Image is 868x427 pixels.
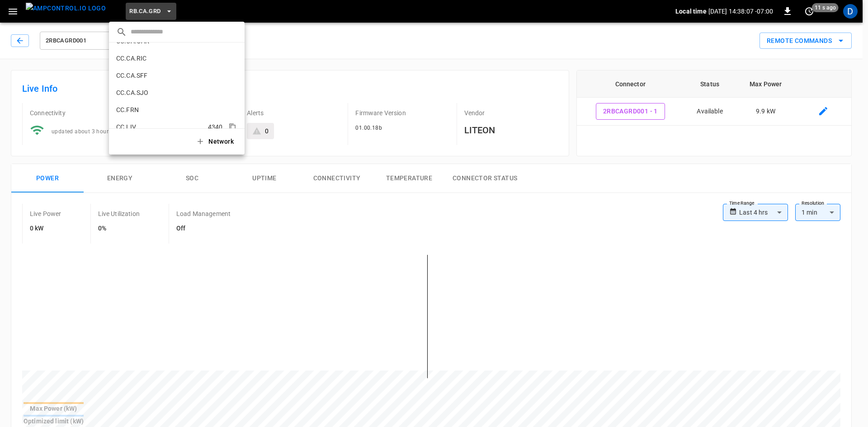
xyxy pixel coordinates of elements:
[116,54,205,63] p: CC.CA.RIC
[116,71,206,80] p: CC.CA.SFF
[116,122,204,131] p: CC.LIV
[116,88,204,97] p: CC.CA.SJO
[190,132,241,151] button: Network
[228,122,238,132] div: copy
[116,105,206,114] p: CC.FRN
